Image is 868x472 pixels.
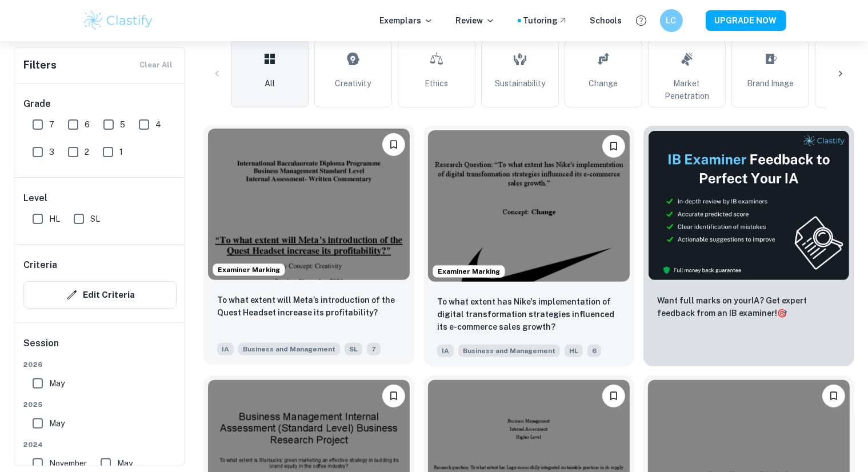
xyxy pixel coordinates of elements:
[23,97,177,111] h6: Grade
[85,118,90,131] span: 6
[433,266,505,277] span: Examiner Marking
[23,57,57,73] h6: Filters
[657,294,841,319] p: Want full marks on your IA ? Get expert feedback from an IB examiner!
[425,77,449,90] span: Ethics
[85,146,89,158] span: 2
[23,439,177,450] span: 2024
[238,343,340,355] span: Business and Management
[587,345,601,357] span: 6
[643,126,854,366] a: ThumbnailWant full marks on yourIA? Get expert feedback from an IB examiner!
[23,191,177,205] h6: Level
[589,77,618,90] span: Change
[49,213,60,225] span: HL
[523,14,567,27] a: Tutoring
[437,345,454,357] span: IA
[208,129,410,280] img: Business and Management IA example thumbnail: To what extent will Meta’s introduction
[382,385,405,407] button: Bookmark
[117,457,133,470] span: May
[602,135,625,158] button: Bookmark
[631,11,651,30] button: Help and Feedback
[23,337,177,359] h6: Session
[49,457,87,470] span: November
[423,126,634,366] a: Examiner MarkingBookmarkTo what extent has Nike's implementation of digital transformation strate...
[367,343,381,355] span: 7
[23,281,177,309] button: Edit Criteria
[82,9,155,32] img: Clastify logo
[49,377,65,390] span: May
[458,345,560,357] span: Business and Management
[217,294,401,319] p: To what extent will Meta’s introduction of the Quest Headset increase its profitability?
[119,146,123,158] span: 1
[345,343,362,355] span: SL
[335,77,371,90] span: Creativity
[23,359,177,370] span: 2026
[822,385,845,407] button: Bookmark
[380,14,433,27] p: Exemplars
[495,77,545,90] span: Sustainability
[23,399,177,410] span: 2025
[590,14,622,27] a: Schools
[155,118,161,131] span: 4
[456,14,495,27] p: Review
[660,9,683,32] button: LC
[565,345,583,357] span: HL
[49,417,65,430] span: May
[265,77,275,90] span: All
[653,77,721,102] span: Market Penetration
[437,295,621,333] p: To what extent has Nike's implementation of digital transformation strategies influenced its e-co...
[49,146,54,158] span: 3
[428,130,630,282] img: Business and Management IA example thumbnail: To what extent has Nike's implementation
[648,130,850,281] img: Thumbnail
[777,309,787,318] span: 🎯
[747,77,794,90] span: Brand Image
[213,265,285,275] span: Examiner Marking
[706,10,786,31] button: UPGRADE NOW
[23,258,57,272] h6: Criteria
[382,133,405,156] button: Bookmark
[203,126,414,366] a: Examiner MarkingBookmarkTo what extent will Meta’s introduction of the Quest Headset increase its...
[49,118,54,131] span: 7
[120,118,125,131] span: 5
[217,343,234,355] span: IA
[90,213,100,225] span: SL
[602,385,625,407] button: Bookmark
[665,14,678,27] h6: LC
